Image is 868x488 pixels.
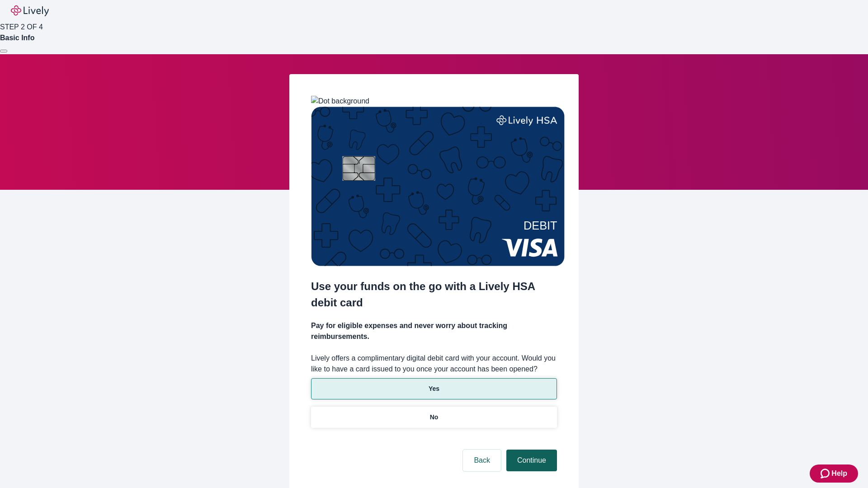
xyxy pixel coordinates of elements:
[311,278,557,311] h2: Use your funds on the go with a Lively HSA debit card
[11,5,49,16] img: Lively
[821,468,831,479] svg: Zendesk support icon
[311,378,557,399] button: Yes
[311,407,557,428] button: No
[430,413,439,422] p: No
[429,384,439,394] p: Yes
[831,468,847,479] span: Help
[810,465,858,483] button: Zendesk support iconHelp
[463,450,501,471] button: Back
[311,107,565,266] img: Debit card
[311,353,557,375] label: Lively offers a complimentary digital debit card with your account. Would you like to have a card...
[311,96,369,107] img: Dot background
[311,320,557,342] h4: Pay for eligible expenses and never worry about tracking reimbursements.
[506,450,557,471] button: Continue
